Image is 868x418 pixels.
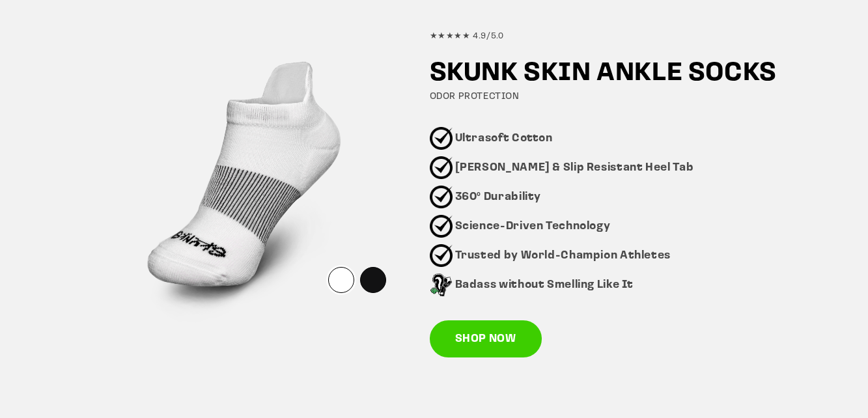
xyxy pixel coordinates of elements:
h4: ODOR PROTECTION [430,91,798,104]
a: SHOP NOW [430,320,542,358]
strong: 360° Durability [455,191,541,202]
h5: ★★★★★ 4.9/5.0 [430,31,798,42]
strong: Science-Driven Technology [455,221,611,232]
strong: [PERSON_NAME] & Slip Resistant Heel Tab [455,162,694,173]
h2: SKUNK SKIN ANKLE SOCKS [430,57,798,91]
img: ANKWHTFront3D-Single.png [74,16,410,352]
strong: Badass without Smelling Like It [455,279,634,290]
strong: Trusted by World-Champion Athletes [455,250,671,261]
strong: Ultrasoft Cotton [455,133,553,144]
